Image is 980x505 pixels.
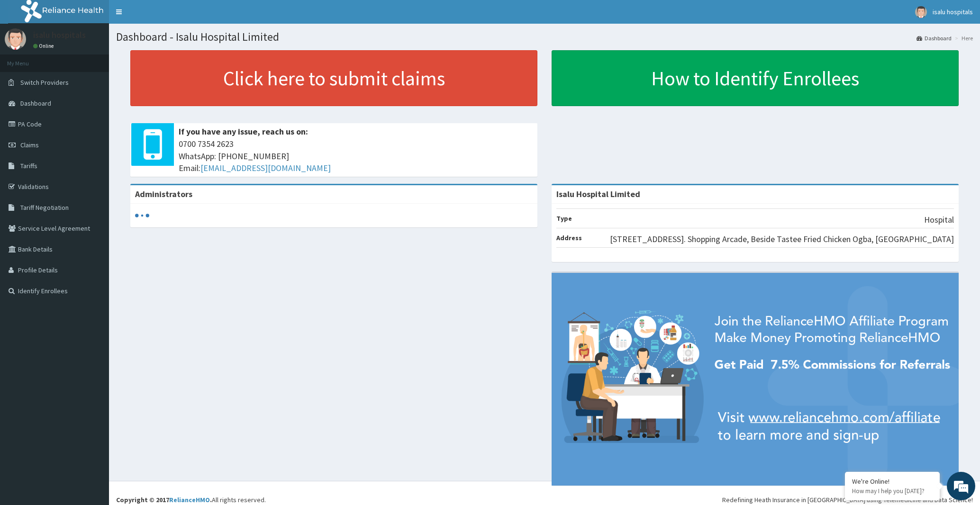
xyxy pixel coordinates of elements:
[135,208,149,223] svg: audio-loading
[130,50,537,106] a: Click here to submit claims
[20,162,37,170] span: Tariffs
[33,43,56,49] a: Online
[200,162,331,173] a: [EMAIL_ADDRESS][DOMAIN_NAME]
[179,138,533,174] span: 0700 7354 2623 WhatsApp: [PHONE_NUMBER] Email:
[556,234,582,242] b: Address
[5,28,26,50] img: User Image
[179,126,308,137] b: If you have any issue, reach us on:
[20,141,39,149] span: Claims
[135,189,192,199] b: Administrators
[556,189,640,199] strong: Isalu Hospital Limited
[169,496,210,504] a: RelianceHMO
[33,31,86,39] p: isalu hospitals
[116,496,212,504] strong: Copyright © 2017 .
[924,214,954,226] p: Hospital
[722,495,973,505] div: Redefining Heath Insurance in [GEOGRAPHIC_DATA] using Telemedicine and Data Science!
[552,50,959,106] a: How to Identify Enrollees
[916,34,952,42] a: Dashboard
[552,273,959,486] img: provider-team-banner.png
[852,477,933,486] div: We're Online!
[556,214,572,223] b: Type
[20,78,69,87] span: Switch Providers
[20,203,69,212] span: Tariff Negotiation
[20,99,51,108] span: Dashboard
[933,8,973,16] span: isalu hospitals
[852,487,933,495] p: How may I help you today?
[610,233,954,245] p: [STREET_ADDRESS]. Shopping Arcade, Beside Tastee Fried Chicken Ogba, [GEOGRAPHIC_DATA]
[915,6,927,18] img: User Image
[116,31,973,43] h1: Dashboard - Isalu Hospital Limited
[953,34,973,42] li: Here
